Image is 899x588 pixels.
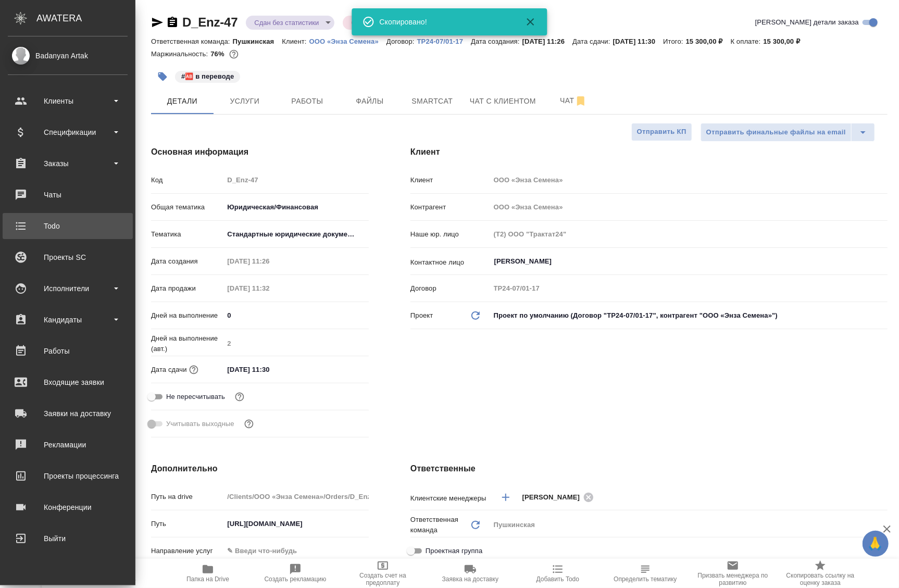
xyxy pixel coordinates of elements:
[282,37,309,45] p: Клиент:
[471,37,522,45] p: Дата создания:
[8,499,128,515] div: Конференции
[470,95,536,108] span: Чат с клиентом
[166,419,234,429] span: Учитывать выходные
[613,37,664,45] p: [DATE] 11:30
[223,489,369,504] input: Пустое поле
[3,463,133,489] a: Проекты процессинга
[8,531,128,546] div: Выйти
[223,516,369,531] input: ✎ Введи что-нибудь
[151,519,223,529] p: Путь
[345,572,420,586] span: Создать счет на предоплату
[3,338,133,364] a: Работы
[36,8,135,29] div: AWATERA
[223,336,369,351] input: Пустое поле
[686,37,731,45] p: 15 300,00 ₽
[442,576,498,583] span: Заявка на доставку
[151,310,223,321] p: Дней на выполнение
[493,485,518,510] button: Добавить менеджера
[348,18,382,27] button: Срочный
[309,36,386,45] a: ООО «Энза Семена»
[151,146,369,158] h4: Основная информация
[151,283,223,294] p: Дата продажи
[8,468,128,484] div: Проекты процессинга
[252,559,339,588] button: Создать рекламацию
[410,146,888,158] h4: Клиент
[386,37,417,45] p: Договор:
[8,343,128,359] div: Работы
[8,406,128,421] div: Заявки на доставку
[410,310,433,321] p: Проект
[164,559,252,588] button: Папка на Drive
[3,494,133,520] a: Конференции
[223,198,369,216] div: Юридическая/Финансовая
[151,492,223,502] p: Путь на drive
[151,175,223,185] p: Код
[380,17,510,27] div: Скопировано!
[614,576,677,583] span: Определить тематику
[246,16,334,30] div: Сдан без статистики
[701,123,852,142] button: Отправить финальные файлы на email
[343,16,395,30] div: Сдан без статистики
[882,496,884,498] button: Open
[151,65,174,88] button: Добавить тэг
[410,493,490,504] p: Клиентские менеджеры
[755,17,859,28] span: [PERSON_NAME] детали заказа
[706,127,846,139] span: Отправить финальные файлы на email
[151,256,223,267] p: Дата создания
[233,37,282,45] p: Пушкинская
[210,50,227,58] p: 76%
[426,546,482,556] span: Проектная группа
[187,363,201,377] button: Если добавить услуги и заполнить их объемом, то дата рассчитается автоматически
[783,572,858,586] span: Скопировать ссылку на оценку заказа
[220,95,270,108] span: Услуги
[522,492,586,503] span: [PERSON_NAME]
[417,36,471,45] a: ТР24-07/01-17
[3,369,133,395] a: Входящие заявки
[8,93,128,109] div: Клиенты
[339,559,427,588] button: Создать счет на предоплату
[410,202,490,212] p: Контрагент
[867,533,884,555] span: 🙏
[223,254,315,269] input: Пустое поле
[410,462,888,475] h4: Ответственные
[282,95,332,108] span: Работы
[151,333,223,354] p: Дней на выполнение (авт.)
[251,18,322,27] button: Сдан без статистики
[490,172,888,187] input: Пустое поле
[3,526,133,552] a: Выйти
[227,546,356,556] div: ✎ Введи что-нибудь
[223,308,369,323] input: ✎ Введи что-нибудь
[3,432,133,458] a: Рекламации
[223,281,315,296] input: Пустое поле
[407,95,457,108] span: Smartcat
[166,16,179,29] button: Скопировать ссылку
[572,37,613,45] p: Дата сдачи:
[575,95,587,107] svg: Отписаться
[490,199,888,215] input: Пустое поле
[8,312,128,328] div: Кандидаты
[695,572,770,586] span: Призвать менеджера по развитию
[186,576,229,583] span: Папка на Drive
[223,542,369,560] div: ✎ Введи что-нибудь
[8,156,128,171] div: Заказы
[227,47,241,61] button: 3091.44 RUB;
[151,50,210,58] p: Маржинальность:
[233,390,246,404] button: Включи, если не хочешь, чтобы указанная дата сдачи изменилась после переставления заказа в 'Подтв...
[151,16,164,29] button: Скопировать ссылку для ЯМессенджера
[223,172,369,187] input: Пустое поле
[8,50,128,61] div: Badanyan Artak
[882,260,884,262] button: Open
[265,576,327,583] span: Создать рекламацию
[182,15,238,29] a: D_Enz-47
[410,257,490,268] p: Контактное лицо
[309,37,386,45] p: ООО «Энза Семена»
[763,37,808,45] p: 15 300,00 ₽
[602,559,689,588] button: Определить тематику
[174,71,241,80] span: 🆎 в переводе
[8,374,128,390] div: Входящие заявки
[490,307,888,324] div: Проект по умолчанию (Договор "ТР24-07/01-17", контрагент "ООО «Энза Семена»")
[151,365,187,375] p: Дата сдачи
[863,531,889,557] button: 🙏
[518,16,543,28] button: Закрыть
[151,202,223,212] p: Общая тематика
